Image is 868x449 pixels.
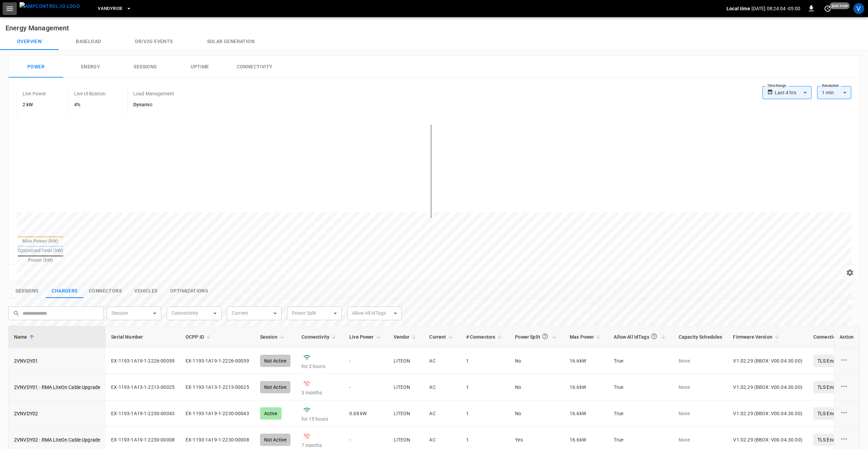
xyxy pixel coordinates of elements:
[260,434,291,446] div: Not Active
[853,3,864,14] div: profile-icon
[63,56,118,78] button: Energy
[46,284,83,298] button: show latest charge points
[106,326,180,348] th: Serial Number
[118,56,173,78] button: Sessions
[515,330,559,343] span: Power Split
[14,436,100,443] a: 2VNVDY02 - RMA LiteOn Cable Upgrade
[74,101,106,109] h6: 4%
[95,2,134,15] button: VandyRide
[840,435,854,445] div: charge point options
[775,86,812,99] div: Last 4 hrs
[813,434,853,446] p: TLS Encrypted
[260,333,286,341] span: Session
[173,56,227,78] button: Uptime
[822,3,833,14] button: set refresh interval
[8,284,46,298] button: show latest sessions
[186,333,213,341] span: OCPP ID
[466,333,504,341] span: # Connectors
[394,333,419,341] span: Vendor
[834,326,859,348] th: Action
[133,101,174,109] h6: Dynamic
[813,407,853,420] p: TLS Encrypted
[59,33,118,50] button: Baseload
[165,284,213,298] button: show latest optimizations
[840,382,854,392] div: charge point options
[813,355,853,367] p: TLS Encrypted
[14,410,38,417] a: 2VNVDY02
[301,442,338,449] p: 7 months
[23,101,46,109] h6: 2 kW
[673,326,728,348] th: Capacity Schedules
[83,284,127,298] button: show latest connectors
[98,5,122,13] span: VandyRide
[570,333,603,341] span: Max Power
[822,83,839,89] label: Resolution
[133,90,174,97] p: Load Management
[813,381,853,393] p: TLS Encrypted
[14,357,38,364] a: 2VNVDY01
[733,333,781,341] span: Firmware Version
[227,56,282,78] button: Connectivity
[817,86,851,99] div: 1 min
[14,333,36,341] span: Name
[74,90,106,97] p: Live Utilization
[190,33,272,50] button: Solar generation
[614,330,667,343] span: Allow All IdTags
[767,83,786,89] label: Time Range
[301,333,338,341] span: Connectivity
[127,284,165,298] button: show latest vehicles
[14,384,100,391] a: 2VNVDY01 - RMA LiteOn Cable Upgrade
[19,2,80,11] img: ampcontrol.io logo
[9,56,63,78] button: Power
[349,333,383,341] span: Live Power
[727,5,750,12] p: Local time
[429,333,455,341] span: Current
[830,2,850,9] span: just now
[840,408,854,419] div: charge point options
[118,33,190,50] button: Dr/V2G events
[840,356,854,366] div: charge point options
[679,436,722,443] p: None
[751,5,800,12] p: [DATE] 08:24:04 -05:00
[23,90,46,97] p: Live Power
[813,330,868,343] div: Connection Security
